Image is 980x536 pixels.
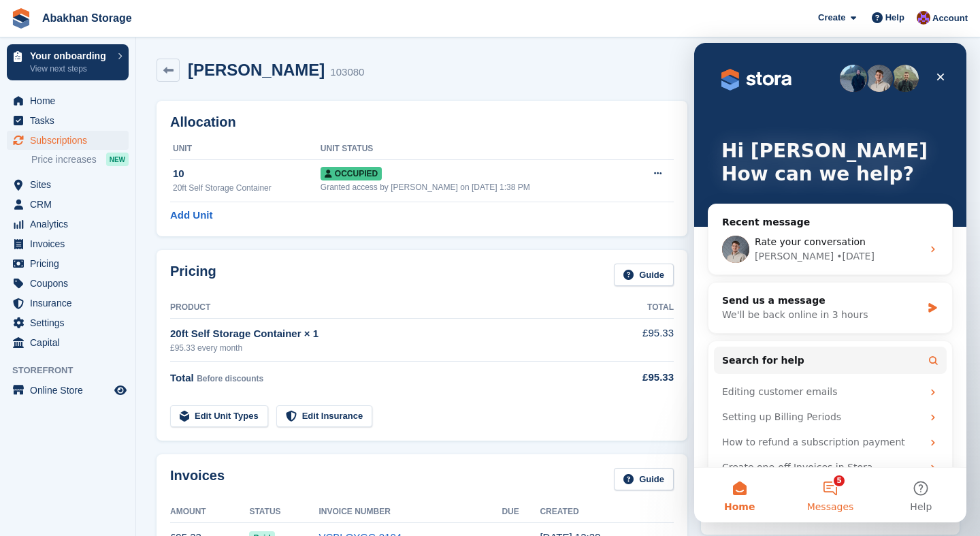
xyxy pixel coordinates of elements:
[330,65,364,80] div: 103080
[932,12,968,25] span: Account
[614,264,674,286] a: Guide
[540,501,674,523] th: Created
[30,294,112,313] span: Insurance
[7,131,129,150] a: menu
[30,51,111,61] p: Your onboarding
[7,274,129,293] a: menu
[502,501,540,523] th: Due
[170,264,216,286] h2: Pricing
[7,215,129,234] a: menu
[276,405,373,428] a: Edit Insurance
[30,91,112,110] span: Home
[885,11,904,25] span: Help
[30,111,112,130] span: Tasks
[31,153,97,166] span: Price increases
[30,63,111,75] p: View next steps
[606,318,674,361] td: £95.33
[7,381,129,400] a: menu
[30,333,112,352] span: Capital
[112,382,129,398] a: Preview store
[7,234,129,253] a: menu
[31,152,129,167] a: Price increases NEW
[7,44,129,80] a: Your onboarding View next steps
[7,333,129,352] a: menu
[170,342,606,354] div: £95.33 every month
[170,114,674,130] h2: Allocation
[30,274,112,293] span: Coupons
[614,468,674,490] a: Guide
[7,91,129,110] a: menu
[30,215,112,234] span: Analytics
[7,313,129,332] a: menu
[321,138,632,160] th: Unit Status
[197,374,263,383] span: Before discounts
[30,313,112,332] span: Settings
[7,195,129,214] a: menu
[7,175,129,194] a: menu
[30,254,112,273] span: Pricing
[249,501,318,523] th: Status
[173,182,321,194] div: 20ft Self Storage Container
[11,8,31,29] img: stora-icon-8386f47178a22dfd0bd8f6a31ec36ba5ce8667c1dd55bd0f319d3a0aa187defe.svg
[170,468,225,490] h2: Invoices
[318,501,502,523] th: Invoice Number
[30,131,112,150] span: Subscriptions
[818,11,845,25] span: Create
[7,254,129,273] a: menu
[30,381,112,400] span: Online Store
[30,175,112,194] span: Sites
[170,372,194,383] span: Total
[30,195,112,214] span: CRM
[606,370,674,385] div: £95.33
[170,208,212,223] a: Add Unit
[170,405,268,428] a: Edit Unit Types
[106,153,129,166] div: NEW
[188,61,325,79] h2: [PERSON_NAME]
[917,11,930,25] img: William Abakhan
[7,294,129,313] a: menu
[170,297,606,319] th: Product
[173,166,321,182] div: 10
[30,234,112,253] span: Invoices
[37,7,137,29] a: Abakhan Storage
[170,138,321,160] th: Unit
[170,326,606,342] div: 20ft Self Storage Container × 1
[694,43,966,522] iframe: Intercom live chat
[170,501,249,523] th: Amount
[7,111,129,130] a: menu
[12,364,135,377] span: Storefront
[321,167,382,180] span: Occupied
